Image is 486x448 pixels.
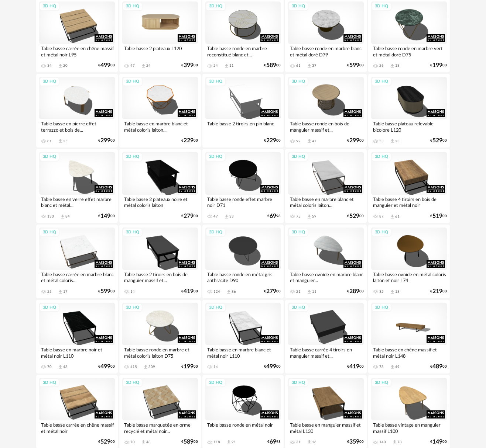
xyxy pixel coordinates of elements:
[130,63,135,68] div: 47
[432,440,442,444] span: 149
[141,440,146,445] span: Download icon
[395,63,400,68] div: 18
[119,149,201,223] a: 3D HQ Table basse 2 plateaux noire et métal coloris laiton €27900
[58,364,63,370] span: Download icon
[184,214,194,219] span: 279
[395,365,400,369] div: 49
[296,289,301,294] div: 21
[371,270,447,285] div: Table basse ovoïde en métal coloris laiton et noir L74
[146,63,151,68] div: 24
[390,138,395,144] span: Download icon
[184,138,194,143] span: 229
[430,364,447,369] div: € 00
[184,63,194,68] span: 399
[39,270,115,285] div: Table basse carrée en marbre blanc et métal coloris...
[296,63,301,68] div: 61
[100,63,110,68] span: 499
[123,228,143,237] div: 3D HQ
[98,364,115,369] div: € 00
[47,63,52,68] div: 34
[288,345,364,360] div: Table basse carrée 4 tiroirs en manguier massif et...
[296,139,301,143] div: 92
[206,77,226,86] div: 3D HQ
[205,195,281,209] div: Table basse ronde effet marbre noir D71
[372,378,391,388] div: 3D HQ
[288,195,364,209] div: Table basse en marbre blanc et métal coloris laiton...
[307,440,312,445] span: Download icon
[288,228,308,237] div: 3D HQ
[181,214,198,219] div: € 00
[379,365,384,369] div: 78
[40,2,59,11] div: 3D HQ
[202,300,284,374] a: 3D HQ Table basse en marbre blanc et métal noir L110 14 €49900
[202,225,284,298] a: 3D HQ Table basse ronde en métal gris anthracite D90 124 Download icon 86 €27900
[229,214,234,219] div: 33
[266,364,276,369] span: 499
[390,214,395,219] span: Download icon
[119,74,201,147] a: 3D HQ Table basse en marbre blanc et métal coloris laiton... €22900
[371,420,447,435] div: Table basse vintage en manguier massif L100
[307,214,312,219] span: Download icon
[285,225,367,298] a: 3D HQ Table basse ovoïde en marbre blanc et manguier... 21 Download icon 11 €28900
[371,119,447,134] div: Table basse plateau relevable bicolore L120
[206,303,226,312] div: 3D HQ
[349,63,359,68] span: 599
[213,63,218,68] div: 24
[285,300,367,374] a: 3D HQ Table basse carrée 4 tiroirs en manguier massif et... €41900
[379,289,384,294] div: 32
[98,440,115,444] div: € 00
[123,152,143,162] div: 3D HQ
[122,270,198,285] div: Table basse 2 tiroirs en bois de manguier massif et...
[229,63,234,68] div: 11
[372,77,391,86] div: 3D HQ
[372,2,391,11] div: 3D HQ
[58,138,63,144] span: Download icon
[100,364,110,369] span: 499
[130,365,137,369] div: 415
[395,139,400,143] div: 23
[312,289,316,294] div: 11
[392,440,397,445] span: Download icon
[288,378,308,388] div: 3D HQ
[119,225,201,298] a: 3D HQ Table basse 2 tiroirs en bois de manguier massif et... 14 €41900
[267,214,281,219] div: € 98
[213,214,218,219] div: 47
[213,440,220,444] div: 118
[390,289,395,295] span: Download icon
[40,303,59,312] div: 3D HQ
[98,63,115,68] div: € 00
[347,440,364,444] div: € 00
[184,289,194,294] span: 419
[98,289,115,294] div: € 00
[205,44,281,59] div: Table basse ronde en marbre reconstitué blanc et...
[181,364,198,369] div: € 00
[36,149,118,223] a: 3D HQ Table basse en verre effet marbre blanc et métal... 130 Download icon 84 €14900
[372,152,391,162] div: 3D HQ
[270,440,276,444] span: 69
[40,77,59,86] div: 3D HQ
[349,214,359,219] span: 529
[100,138,110,143] span: 299
[181,138,198,143] div: € 00
[40,152,59,162] div: 3D HQ
[202,74,284,147] a: 3D HQ Table basse 2 tiroirs en pin blanc €22900
[270,214,276,219] span: 69
[347,138,364,143] div: € 00
[432,138,442,143] span: 529
[232,289,236,294] div: 86
[123,2,143,11] div: 3D HQ
[40,378,59,388] div: 3D HQ
[349,138,359,143] span: 299
[285,74,367,147] a: 3D HQ Table basse ronde en bois de manguier massif et... 92 Download icon 47 €29900
[206,2,226,11] div: 3D HQ
[432,289,442,294] span: 219
[288,152,308,162] div: 3D HQ
[226,440,232,445] span: Download icon
[122,44,198,59] div: Table basse 2 plateaux L120
[36,225,118,298] a: 3D HQ Table basse carrée en marbre blanc et métal coloris... 25 Download icon 17 €59900
[39,345,115,360] div: Table basse en marbre noir et métal noir L110
[36,74,118,147] a: 3D HQ Table basse en pierre effet terrazzo et bois de... 81 Download icon 35 €29900
[47,289,52,294] div: 25
[143,364,148,370] span: Download icon
[395,214,400,219] div: 61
